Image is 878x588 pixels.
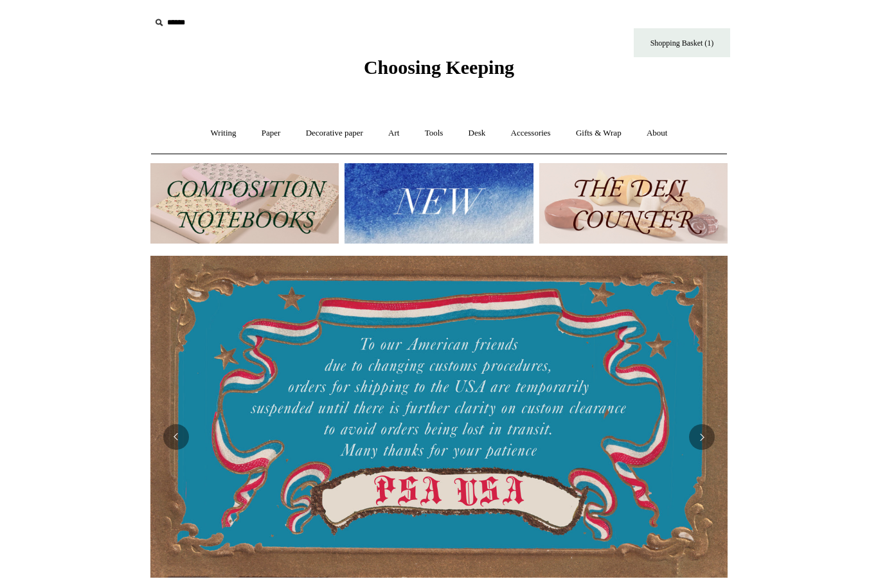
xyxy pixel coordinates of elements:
img: The Deli Counter [539,163,728,244]
img: USA PSA .jpg__PID:33428022-6587-48b7-8b57-d7eefc91f15a [150,256,728,577]
a: Choosing Keeping [364,67,514,76]
a: Accessories [499,116,562,150]
a: Desk [457,116,497,150]
a: Decorative paper [294,116,375,150]
a: Paper [250,116,292,150]
button: Previous [163,424,189,450]
span: Choosing Keeping [364,57,514,78]
a: Writing [199,116,248,150]
button: Next [689,424,715,450]
a: Art [377,116,411,150]
img: 202302 Composition ledgers.jpg__PID:69722ee6-fa44-49dd-a067-31375e5d54ec [150,163,339,244]
img: New.jpg__PID:f73bdf93-380a-4a35-bcfe-7823039498e1 [345,163,533,244]
a: Gifts & Wrap [564,116,633,150]
a: Tools [413,116,455,150]
a: Shopping Basket (1) [634,28,730,57]
a: About [635,116,679,150]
